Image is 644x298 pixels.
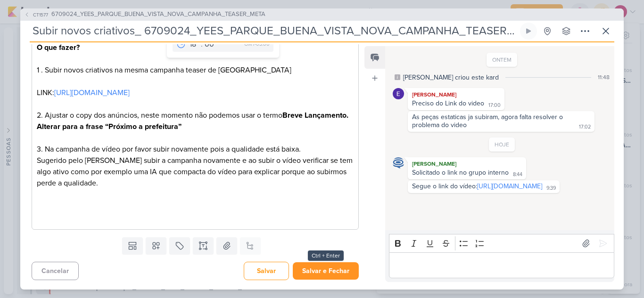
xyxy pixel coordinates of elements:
[32,34,359,230] div: Editor editing area: main
[37,110,354,132] p: 2. Ajustar o copy dos anúncios, neste momento não podemos usar o termo
[412,99,484,107] div: Preciso do Link do video
[37,87,354,98] p: LINK:
[410,159,524,169] div: [PERSON_NAME]
[37,64,354,76] p: 1 . Subir novos criativos na mesma campanha teaser de [GEOGRAPHIC_DATA]
[598,73,610,81] div: 11:48
[412,113,565,129] div: As peças estaticas ja subiram, agora falta resolver o problema do video
[37,144,354,155] p: 3. Na campanha de vídeo por favor subir novamente pois a qualidade está baixa.
[525,27,532,35] div: Ligar relógio
[403,72,499,82] div: [PERSON_NAME] criou este kard
[244,262,289,280] button: Salvar
[579,123,591,131] div: 17:02
[244,40,270,48] div: GMT-03:00
[54,88,130,97] a: [URL][DOMAIN_NAME]
[389,252,614,278] div: Editor editing area: main
[37,155,354,166] p: Sugerido pelo [PERSON_NAME] subir a campanha novamente e ao subir o vídeo verificar se tem
[293,262,359,280] button: Salvar e Fechar
[37,111,348,131] strong: Breve Lançamento. Alterar para a frase “Próximo a prefeitura”
[37,166,354,189] p: algo ativo como por exemplo uma IA que compacta do vídeo para explicar porque ao subirmos perde a...
[412,169,509,177] div: Solicitado o link no grupo interno
[393,157,404,169] img: Caroline Traven De Andrade
[30,23,518,40] input: Kard Sem Título
[546,185,556,192] div: 9:39
[488,102,501,109] div: 17:00
[37,43,80,52] strong: O que fazer?
[410,90,503,99] div: [PERSON_NAME]
[32,262,79,280] button: Cancelar
[477,182,542,190] a: [URL][DOMAIN_NAME]
[513,171,522,178] div: 8:44
[393,88,404,99] img: Eduardo Quaresma
[201,39,203,50] div: :
[308,250,344,261] div: Ctrl + Enter
[389,234,614,252] div: Editor toolbar
[412,182,542,190] div: Segue o link do vídeo:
